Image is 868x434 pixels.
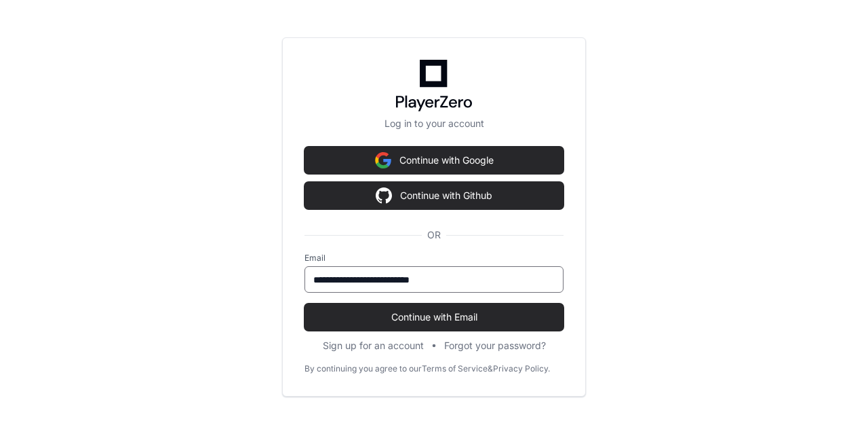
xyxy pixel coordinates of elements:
[422,228,446,242] span: OR
[304,117,564,130] p: Log in to your account
[304,182,564,209] button: Continue with Github
[422,363,488,374] a: Terms of Service
[375,147,391,174] img: Sign in with google
[304,147,564,174] button: Continue with Google
[304,253,564,264] label: Email
[488,363,493,374] div: &
[304,310,564,324] span: Continue with Email
[493,363,550,374] a: Privacy Policy.
[376,182,392,209] img: Sign in with google
[323,339,424,352] button: Sign up for an account
[444,339,546,352] button: Forgot your password?
[304,363,422,374] div: By continuing you agree to our
[304,304,564,331] button: Continue with Email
